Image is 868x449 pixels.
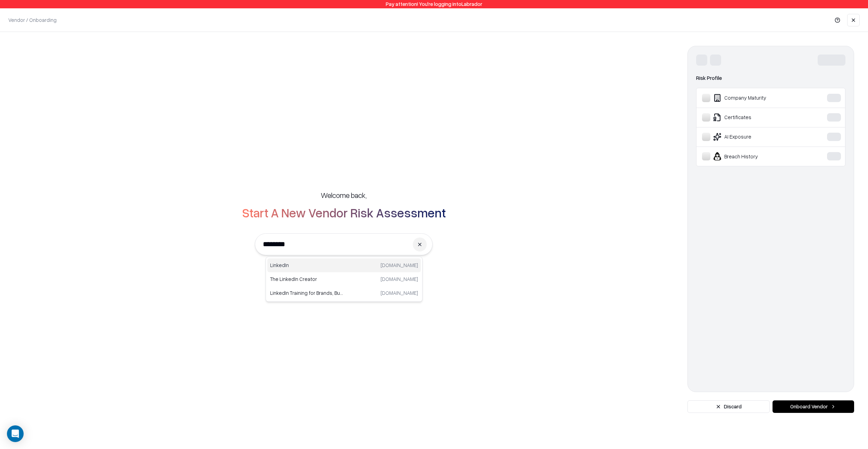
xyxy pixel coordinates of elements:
[381,261,418,269] p: [DOMAIN_NAME]
[702,152,806,160] div: Breach History
[381,289,418,297] p: [DOMAIN_NAME]
[702,94,806,102] div: Company Maturity
[270,275,344,283] p: The LinkedIn Creator
[242,206,446,219] h2: Start A New Vendor Risk Assessment
[270,289,344,297] p: LinkedIn Training for Brands, Businesses, and Ambitious People
[773,400,854,413] button: Onboard Vendor
[702,113,806,122] div: Certificates
[321,190,367,200] h5: Welcome back,
[8,16,57,24] p: Vendor / Onboarding
[381,275,418,283] p: [DOMAIN_NAME]
[687,400,770,413] button: Discard
[702,133,806,141] div: AI Exposure
[696,74,845,82] div: Risk Profile
[266,257,423,302] div: Suggestions
[270,261,344,269] p: LinkedIn
[7,425,24,442] div: Open Intercom Messenger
